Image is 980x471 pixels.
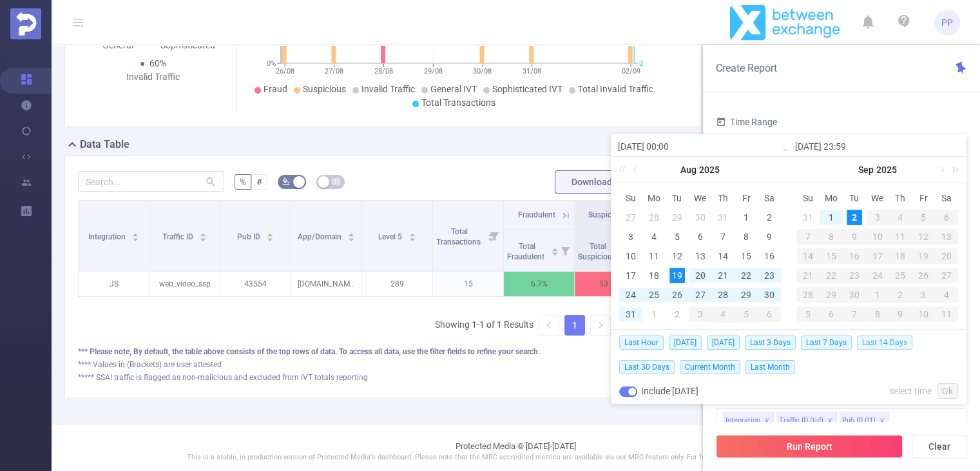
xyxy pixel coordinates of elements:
td: September 24, 2025 [866,266,889,285]
div: 30 [843,287,866,303]
span: Total Transactions [421,97,495,108]
div: Sort [131,231,139,239]
li: Integration [723,412,774,428]
div: 7 [796,229,820,245]
td: October 8, 2025 [866,305,889,324]
p: 15 [433,272,503,296]
div: General [83,39,153,52]
span: Traffic ID [162,232,195,241]
div: 4 [889,210,912,225]
td: August 10, 2025 [619,246,642,266]
li: Traffic ID (tid) [776,412,837,428]
td: September 3, 2025 [866,208,889,227]
td: September 17, 2025 [866,246,889,266]
div: 22 [820,268,843,283]
td: August 2, 2025 [758,208,781,227]
div: 8 [820,229,843,245]
td: August 31, 2025 [619,305,642,324]
div: 12 [912,229,935,245]
div: 5 [735,306,758,322]
span: We [689,192,712,204]
div: 3 [689,306,712,322]
td: September 5, 2025 [735,305,758,324]
td: August 30, 2025 [758,285,781,305]
td: August 23, 2025 [758,266,781,285]
th: Wed [866,188,889,208]
div: Sort [408,231,416,239]
li: 1 [564,315,585,336]
li: Previous Page [539,315,559,336]
i: icon: caret-down [551,250,558,254]
p: 289 [362,272,432,296]
i: icon: close [879,417,885,425]
div: 1 [738,210,754,225]
div: 2 [669,306,685,322]
span: Fraudulent [517,210,555,219]
div: 18 [889,248,912,264]
span: Last Hour [619,336,664,350]
a: select time [889,379,932,403]
td: September 12, 2025 [912,227,935,246]
div: 27 [692,287,707,303]
div: Sort [199,231,207,239]
span: Time Range [716,117,777,127]
span: Total Fraudulent [507,242,546,261]
td: July 31, 2025 [711,208,735,227]
div: 13 [935,229,958,245]
td: September 4, 2025 [711,305,735,324]
div: 31 [715,210,731,225]
th: Tue [666,188,689,208]
span: Su [796,192,820,204]
i: Filter menu [556,230,574,271]
td: September 5, 2025 [912,208,935,227]
div: 26 [669,287,685,303]
span: Tu [843,192,866,204]
div: 31 [623,306,639,322]
div: 24 [623,287,639,303]
h2: Data Table [80,137,130,152]
td: September 7, 2025 [796,227,820,246]
li: Showing 1-1 of 1 Results [435,315,533,336]
td: August 15, 2025 [735,246,758,266]
td: August 8, 2025 [735,227,758,246]
div: Invalid Traffic [118,70,188,84]
a: Next year (Control + right) [945,157,961,183]
div: 2 [762,210,777,225]
button: Download PDF [555,170,648,194]
div: 10 [623,248,639,264]
tspan: 28/08 [374,67,393,75]
i: icon: caret-up [200,231,207,235]
td: October 9, 2025 [889,305,912,324]
td: August 20, 2025 [689,266,712,285]
td: September 11, 2025 [889,227,912,246]
p: web_video_ssp [149,272,220,296]
input: Start date [618,139,782,154]
span: Invalid Traffic [361,84,415,94]
td: August 9, 2025 [758,227,781,246]
span: Total Invalid Traffic [578,84,653,94]
td: September 29, 2025 [820,285,843,305]
td: August 28, 2025 [711,285,735,305]
div: 27 [935,268,958,283]
div: 20 [692,268,707,283]
p: 43554 [220,272,291,296]
th: Thu [889,188,912,208]
span: Total Suspicious [578,242,618,261]
td: September 13, 2025 [935,227,958,246]
i: icon: caret-down [408,236,416,240]
div: 14 [796,248,820,264]
td: October 5, 2025 [796,305,820,324]
div: 7 [715,229,731,245]
div: 3 [912,287,935,303]
td: August 31, 2025 [796,208,820,227]
td: August 18, 2025 [642,266,666,285]
td: July 30, 2025 [689,208,712,227]
img: Protected Media [10,8,41,39]
span: Mo [820,192,843,204]
td: September 19, 2025 [912,246,935,266]
div: 31 [800,210,816,225]
span: Sa [758,192,781,204]
i: icon: caret-up [551,246,558,250]
i: icon: left [545,321,553,329]
td: July 29, 2025 [666,208,689,227]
